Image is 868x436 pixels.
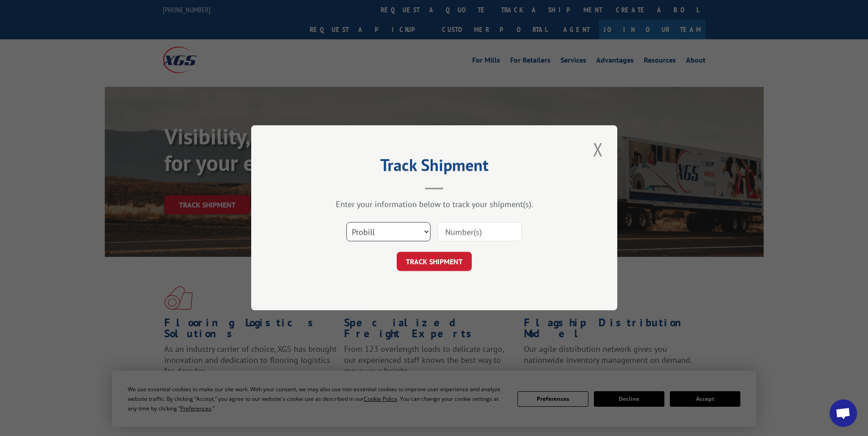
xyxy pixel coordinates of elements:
button: Close modal [590,137,606,162]
input: Number(s) [437,223,522,242]
a: Open chat [830,399,857,427]
button: TRACK SHIPMENT [397,252,472,271]
div: Enter your information below to track your shipment(s). [297,199,571,210]
h2: Track Shipment [297,159,571,176]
